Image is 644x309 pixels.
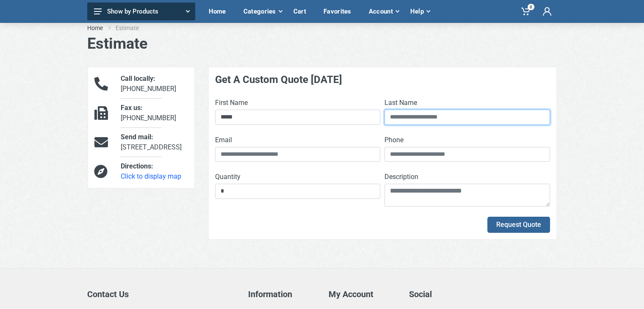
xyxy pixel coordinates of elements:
div: [PHONE_NUMBER] [114,74,194,94]
label: Quantity [215,172,240,182]
span: Call locally: [121,74,155,83]
label: Phone [384,135,404,145]
div: Home [203,3,238,20]
label: First Name [215,98,248,108]
h5: Contact Us [87,289,235,299]
button: Show by Products [87,3,195,20]
div: Favorites [318,3,363,20]
div: [STREET_ADDRESS] [114,132,194,152]
a: Home [87,24,103,32]
a: Click to display map [121,172,181,180]
label: Description [384,172,418,182]
div: Cart [287,3,318,20]
h5: Social [409,289,557,299]
h5: My Account [329,289,396,299]
div: Account [363,3,404,20]
h4: Get A Custom Quote [DATE] [215,74,550,86]
h1: Estimate [87,35,557,53]
span: Send mail: [121,133,153,141]
h5: Information [248,289,316,299]
label: Email [215,135,232,145]
div: [PHONE_NUMBER] [114,103,194,123]
div: Categories [238,3,287,20]
nav: breadcrumb [87,24,557,32]
li: Estimate [116,24,152,32]
span: 0 [528,4,534,10]
span: Fax us: [121,104,143,112]
button: Request Quote [487,217,550,233]
label: Last Name [384,98,417,108]
span: Directions: [121,162,153,170]
div: Help [404,3,435,20]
